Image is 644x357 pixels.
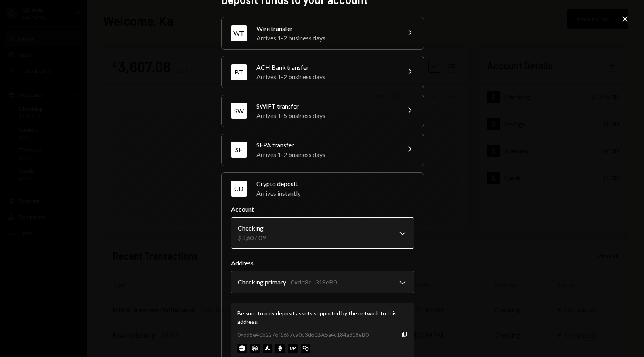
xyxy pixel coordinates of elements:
img: optimism-mainnet [288,344,298,353]
div: Arrives 1-5 business days [256,111,395,120]
div: Wire transfer [256,24,395,33]
div: SEPA transfer [256,140,395,150]
div: Crypto deposit [256,179,414,189]
img: polygon-mainnet [301,344,310,353]
label: Address [231,258,414,268]
button: Address [231,271,414,293]
img: avalanche-mainnet [263,344,272,353]
button: BTACH Bank transferArrives 1-2 business days [222,56,424,88]
div: Arrives 1-2 business days [256,150,395,159]
button: CDCrypto depositArrives instantly [222,173,424,204]
div: Arrives 1-2 business days [256,72,395,82]
button: SESEPA transferArrives 1-2 business days [222,134,424,166]
button: Account [231,217,414,249]
button: WTWire transferArrives 1-2 business days [222,17,424,49]
img: arbitrum-mainnet [250,344,260,353]
div: 0xdd8e...318eB0 [291,277,337,287]
div: WT [231,25,247,41]
div: 0xdd8e40b2276f1697ca0b3d60BA5a4c184a318eB0 [237,330,369,339]
img: ethereum-mainnet [275,344,285,353]
div: ACH Bank transfer [256,63,395,72]
label: Account [231,204,414,214]
div: Arrives instantly [256,189,414,198]
div: SWIFT transfer [256,101,395,111]
div: BT [231,64,247,80]
div: Arrives 1-2 business days [256,33,395,43]
div: CD [231,181,247,197]
div: SE [231,142,247,158]
div: SW [231,103,247,119]
div: Be sure to only deposit assets supported by the network to this address. [237,309,408,326]
img: base-mainnet [237,344,247,353]
button: SWSWIFT transferArrives 1-5 business days [222,95,424,127]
